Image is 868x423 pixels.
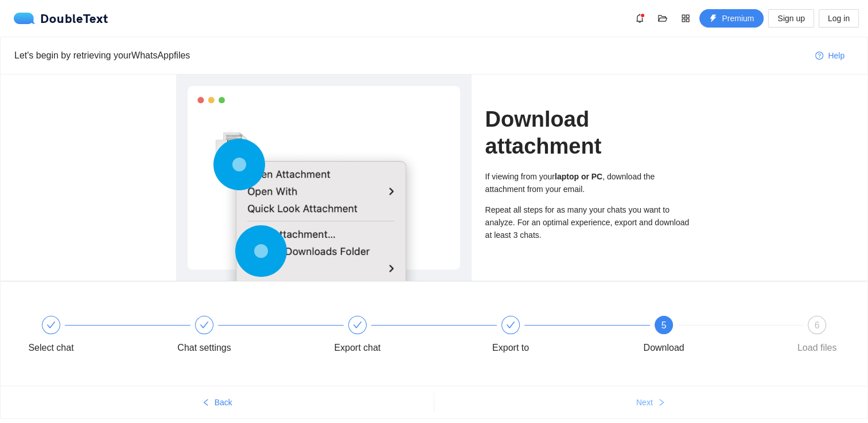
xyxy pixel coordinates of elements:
div: Export to [492,339,529,357]
button: bell [630,9,649,28]
span: Next [636,396,653,409]
span: Help [828,49,844,62]
div: Repeat all steps for as many your chats you want to analyze. For an optimal experience, export an... [485,203,692,241]
span: 6 [815,320,820,330]
button: thunderboltPremium [699,9,764,28]
div: Chat settings [177,339,231,357]
span: Back [215,396,232,409]
h1: Download attachment [485,106,692,159]
button: folder-open [653,9,672,28]
div: Select chat [28,339,73,357]
div: Select chat [18,316,171,357]
button: Nextright [434,393,868,412]
img: logo [14,13,40,24]
div: 5Download [630,316,784,357]
span: appstore [677,14,694,23]
span: check [46,320,56,330]
div: Chat settings [171,316,324,357]
div: Export to [477,316,630,357]
button: appstore [676,9,695,28]
div: DoubleText [14,13,108,24]
span: Log in [828,12,850,25]
div: Export chat [334,339,381,357]
span: Sign up [777,12,804,25]
button: Sign up [768,9,813,28]
button: Log in [819,9,859,28]
span: question-circle [815,52,823,61]
button: leftBack [1,393,434,412]
span: left [202,398,210,408]
a: logoDoubleText [14,13,108,24]
span: right [657,398,665,408]
div: Download [643,339,684,357]
b: laptop or PC [555,172,602,181]
span: check [506,320,515,330]
span: check [353,320,362,330]
div: 6Load files [784,316,850,357]
div: If viewing from your , download the attachment from your email. [485,170,692,195]
span: thunderbolt [709,14,717,23]
span: bell [631,14,648,23]
div: Load files [797,339,837,357]
span: Premium [722,12,754,25]
div: Let's begin by retrieving your WhatsApp files [14,48,806,62]
span: folder-open [654,14,671,23]
button: question-circleHelp [806,46,854,65]
span: 5 [661,320,667,330]
div: Export chat [324,316,477,357]
span: check [200,320,209,330]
